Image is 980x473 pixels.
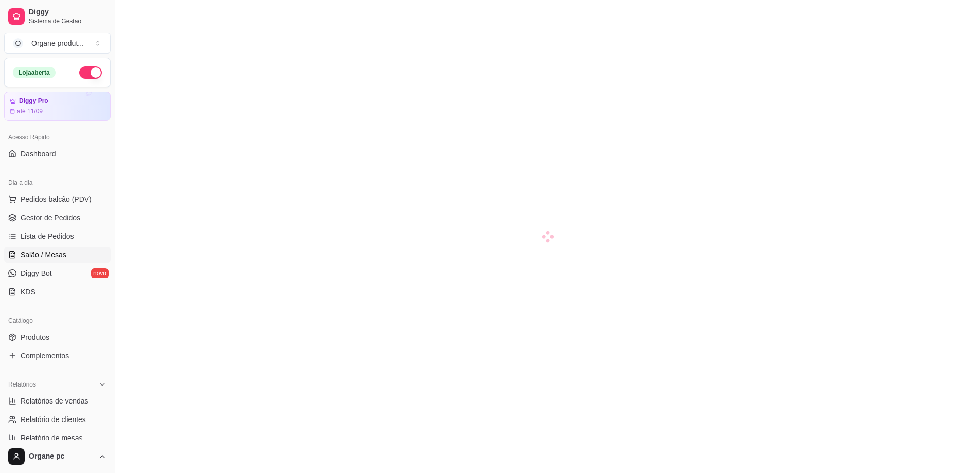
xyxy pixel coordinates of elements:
span: Salão / Mesas [21,250,66,260]
a: DiggySistema de Gestão [4,4,111,29]
span: Diggy [29,8,106,17]
div: Acesso Rápido [4,129,111,146]
span: Gestor de Pedidos [21,213,80,223]
span: Produtos [21,332,49,342]
a: Lista de Pedidos [4,228,111,244]
span: O [13,38,23,48]
span: Relatório de clientes [21,414,86,425]
a: Produtos [4,329,111,345]
a: Relatório de mesas [4,430,111,446]
span: Diggy Bot [21,268,52,278]
span: Lista de Pedidos [21,231,74,241]
article: Diggy Pro [19,97,48,105]
div: Loja aberta [13,67,56,78]
a: KDS [4,284,111,300]
button: Alterar Status [79,66,102,79]
button: Organe pc [4,444,111,469]
a: Diggy Proaté 11/09 [4,92,111,121]
span: Relatório de mesas [21,433,83,443]
a: Dashboard [4,146,111,162]
span: Dashboard [21,149,56,159]
button: Pedidos balcão (PDV) [4,191,111,207]
div: Catálogo [4,312,111,329]
span: Sistema de Gestão [29,17,106,25]
a: Salão / Mesas [4,247,111,263]
span: KDS [21,287,35,297]
span: Complementos [21,351,69,361]
div: Dia a dia [4,174,111,191]
a: Relatório de clientes [4,411,111,428]
div: Organe produt ... [31,38,84,48]
span: Relatórios [8,380,36,389]
a: Diggy Botnovo [4,265,111,282]
article: até 11/09 [17,107,43,115]
span: Pedidos balcão (PDV) [21,194,92,204]
button: Select a team [4,33,111,54]
a: Gestor de Pedidos [4,209,111,226]
a: Relatórios de vendas [4,393,111,409]
a: Complementos [4,347,111,364]
span: Relatórios de vendas [21,396,88,406]
span: Organe pc [29,452,94,461]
